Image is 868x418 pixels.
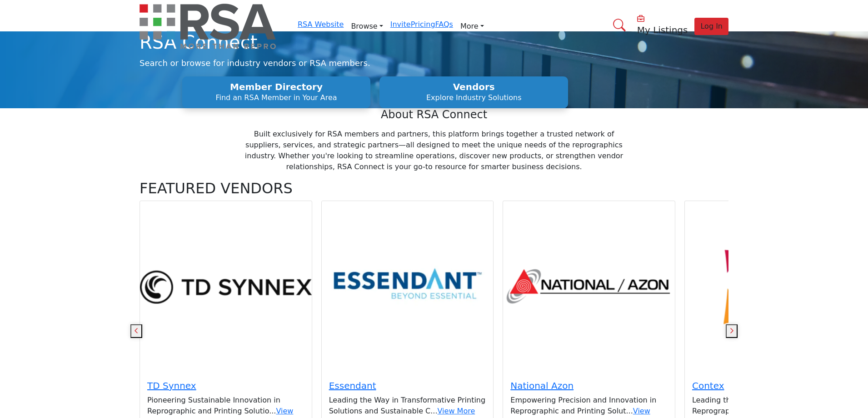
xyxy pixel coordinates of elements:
[379,76,568,108] button: Vendors Explore Industry Solutions
[322,201,494,373] img: Essendant
[382,81,565,92] h2: Vendors
[329,395,486,417] p: Leading the Way in Transformative Printing Solutions and Sustainable C...
[604,13,632,37] a: Search
[390,20,411,29] a: Invite
[503,201,675,373] img: National Azon
[185,81,368,92] h2: Member Directory
[510,380,574,391] a: National Azon
[140,4,276,49] img: Site Logo
[147,380,196,391] a: TD Synnex
[344,19,390,34] a: Browse
[298,20,344,29] a: RSA Website
[239,108,629,121] h2: About RSA Connect
[182,76,371,108] button: Member Directory Find an RSA Member in Your Area
[700,22,723,30] span: Log In
[637,25,688,35] h5: My Listings
[453,19,491,34] a: More
[382,92,565,103] p: Explore Industry Solutions
[411,20,435,29] a: Pricing
[438,407,475,415] a: View More
[435,20,453,29] a: FAQs
[140,180,728,197] h2: FEATURED VENDORS
[685,201,857,373] img: Contex
[637,14,688,35] div: My Listings
[140,58,370,68] span: Search or browse for industry vendors or RSA members.
[140,201,312,373] img: TD Synnex
[692,380,724,391] a: Contex
[239,129,629,172] p: Built exclusively for RSA members and partners, this platform brings together a trusted network o...
[329,380,376,391] a: Essendant
[185,92,368,103] p: Find an RSA Member in Your Area
[694,18,728,35] button: Log In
